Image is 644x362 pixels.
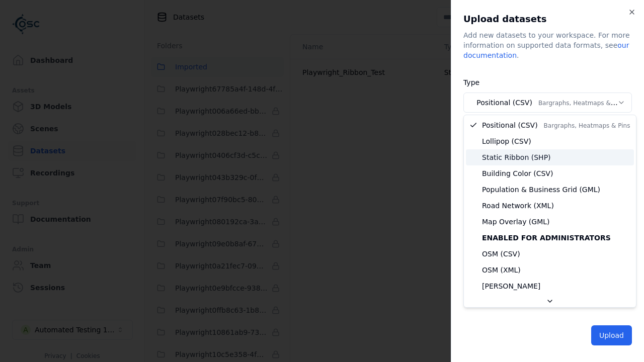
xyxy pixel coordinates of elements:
[482,185,600,195] span: Population & Business Grid (GML)
[482,265,521,275] span: OSM (XML)
[482,281,540,291] span: [PERSON_NAME]
[482,136,531,146] span: Lollipop (CSV)
[482,249,520,259] span: OSM (CSV)
[482,201,554,211] span: Road Network (XML)
[482,120,630,130] span: Positional (CSV)
[482,217,550,227] span: Map Overlay (GML)
[482,168,553,178] span: Building Color (CSV)
[482,152,551,162] span: Static Ribbon (SHP)
[544,122,630,129] span: Bargraphs, Heatmaps & Pins
[466,230,634,246] div: Enabled for administrators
